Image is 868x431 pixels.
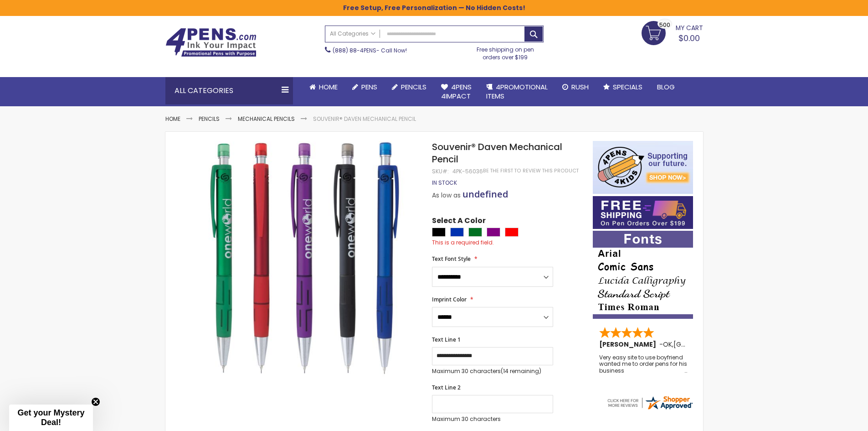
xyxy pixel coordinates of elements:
a: 4Pens4impact [434,77,479,107]
div: Very easy site to use boyfriend wanted me to order pens for his business [599,354,688,374]
span: undefined [462,188,508,200]
span: (14 remaining) [501,367,541,375]
span: Text Font Style [432,255,471,263]
a: Mechanical Pencils [238,115,295,123]
a: Specials [596,77,650,97]
a: Be the first to review this product [483,167,579,174]
span: Specials [613,82,642,92]
div: Black [432,228,446,237]
span: [PERSON_NAME] [599,340,659,349]
span: Pencils [401,82,426,92]
span: Text Line 2 [432,384,461,391]
a: (888) 88-4PENS [333,47,376,54]
img: Souvenir® Daven Mechanical Pencil [184,140,420,377]
p: Maximum 30 characters [432,415,553,423]
div: Red [505,228,519,237]
span: OK [663,340,672,349]
img: Free shipping on orders over $199 [593,196,693,229]
a: Blog [650,77,682,97]
span: - Call Now! [333,47,407,54]
span: In stock [432,179,457,187]
button: Close teaser [91,397,100,406]
span: - , [659,340,740,349]
span: All Categories [330,30,375,37]
strong: SKU [432,167,449,175]
span: 4PROMOTIONAL ITEMS [486,82,548,101]
li: Souvenir® Daven Mechanical Pencil [313,115,416,123]
span: 4Pens 4impact [441,82,472,101]
a: Rush [555,77,596,97]
a: 4PROMOTIONALITEMS [479,77,555,107]
span: Text Line 1 [432,336,461,343]
span: Imprint Color [432,296,467,303]
a: $0.00 500 [642,21,703,44]
span: $0.00 [678,32,700,44]
img: 4pens 4 kids [593,141,693,194]
span: Blog [657,82,675,92]
span: Select A Color [432,216,486,228]
span: Get your Mystery Deal! [17,408,84,427]
a: Home [302,77,345,97]
a: Pencils [199,115,220,123]
span: Souvenir® Daven Mechanical Pencil [432,140,562,166]
div: Availability [432,179,457,187]
span: Pens [361,82,377,92]
a: 4pens.com certificate URL [606,405,693,413]
p: Maximum 30 characters [432,368,553,375]
a: Home [165,115,180,123]
div: Blue [450,228,464,237]
div: 4PK-56036 [452,168,483,175]
img: 4Pens Custom Pens and Promotional Products [165,28,257,57]
div: Get your Mystery Deal!Close teaser [9,405,93,431]
img: 4pens.com widget logo [606,395,693,411]
a: All Categories [325,26,380,41]
div: Purple [487,228,500,237]
div: Green [468,228,482,237]
img: font-personalization-examples [593,231,693,319]
div: Free shipping on pen orders over $199 [467,42,544,61]
span: Home [319,82,338,92]
span: [GEOGRAPHIC_DATA] [673,340,740,349]
a: Pens [345,77,385,97]
div: This is a required field. [432,239,583,246]
span: 500 [659,21,670,29]
span: As low as [432,191,461,200]
a: Pencils [385,77,434,97]
div: All Categories [165,77,293,104]
span: Rush [571,82,589,92]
